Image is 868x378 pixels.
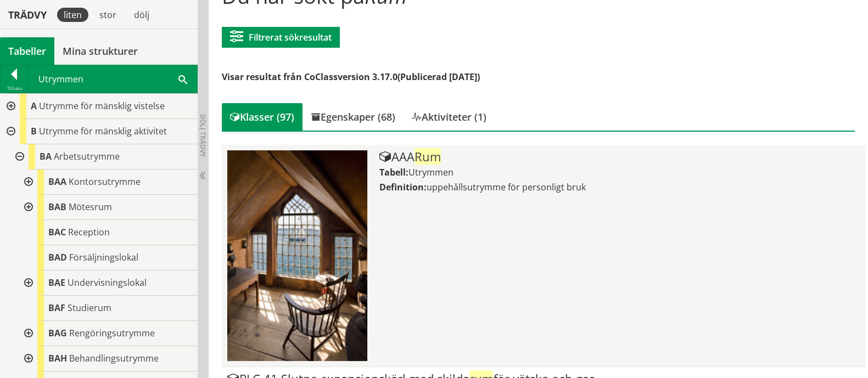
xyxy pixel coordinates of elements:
span: BAG [48,327,67,339]
span: BAF [48,302,65,314]
span: Kontorsutrymme [69,176,141,188]
span: BAH [48,352,67,364]
span: BA [40,150,52,162]
span: Utrymme för mänsklig vistelse [39,100,165,112]
div: Aktiviteter (1) [404,103,495,131]
img: Tabell [227,150,367,361]
label: Definition: [379,181,427,193]
div: Utrymmen [29,65,197,93]
span: Reception [68,226,110,238]
div: liten [57,8,88,22]
span: Utrymme för mänsklig aktivitet [39,125,167,137]
span: Utrymmen [408,166,453,178]
div: AAA [379,150,860,163]
div: Egenskaper (68) [303,103,404,131]
span: Rum [415,148,441,165]
span: uppehållsutrymme för personligt bruk [427,181,586,193]
span: BAA [48,176,66,188]
span: BAD [48,251,67,263]
div: stor [93,8,123,22]
span: B [31,125,37,137]
span: Arbetsutrymme [54,150,120,162]
div: Trädvy [2,9,53,21]
div: dölj [127,8,156,22]
label: Tabell: [379,166,408,178]
div: Tillbaka [1,84,28,93]
span: BAC [48,226,66,238]
span: Studierum [68,302,111,314]
span: Behandlingsutrymme [69,352,159,364]
span: Mötesrum [69,201,112,213]
span: Dölj trädvy [198,114,208,157]
span: Visar resultat från CoClassversion 3.17.0 [222,71,397,83]
div: Klasser (97) [222,103,303,131]
span: Rengöringsutrymme [69,327,155,339]
span: (Publicerad [DATE]) [397,71,480,83]
span: BAB [48,201,66,213]
span: Försäljningslokal [69,251,138,263]
a: Mina strukturer [54,37,146,65]
button: Filtrerat sökresultat [222,27,340,48]
span: Undervisningslokal [68,277,147,289]
span: A [31,100,37,112]
span: Sök i tabellen [178,73,187,84]
span: BAE [48,277,65,289]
